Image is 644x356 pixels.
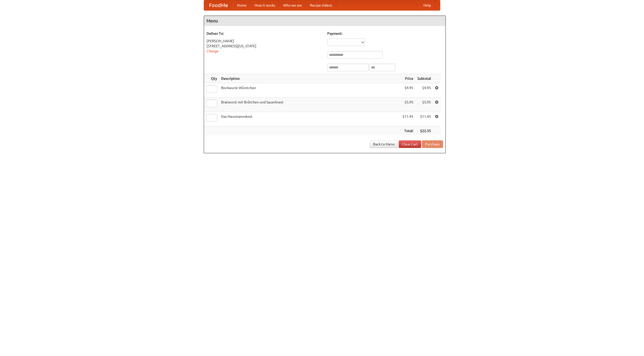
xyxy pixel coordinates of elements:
[415,83,433,98] td: $4.95
[219,112,400,126] td: Das Hausmannskost
[219,83,400,98] td: Bockwurst Würstchen
[400,98,415,112] td: $5.95
[207,49,219,53] a: Change
[422,140,443,148] button: Purchase
[415,112,433,126] td: $11.45
[306,0,336,10] a: Recipe videos
[400,74,415,83] th: Price
[279,0,306,10] a: Who we are
[204,16,446,26] h4: Menu
[400,126,415,136] th: Total:
[207,38,322,44] div: [PERSON_NAME]
[233,0,251,10] a: Home
[415,74,433,83] th: Subtotal
[219,98,400,112] td: Bratwurst mit Brötchen und Sauerkraut
[370,140,398,148] a: Back to Menu
[400,83,415,98] td: $4.95
[415,126,433,136] th: $22.35
[327,31,443,36] h5: Payment:
[204,0,233,10] a: FoodMe
[415,98,433,112] td: $5.95
[204,74,219,83] th: Qty
[251,0,279,10] a: How it works
[219,74,400,83] th: Description
[207,31,322,36] h5: Deliver To:
[419,0,435,10] a: Help
[207,44,322,49] div: [STREET_ADDRESS][US_STATE]
[399,140,421,148] a: Clear Cart
[400,112,415,126] td: $11.45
